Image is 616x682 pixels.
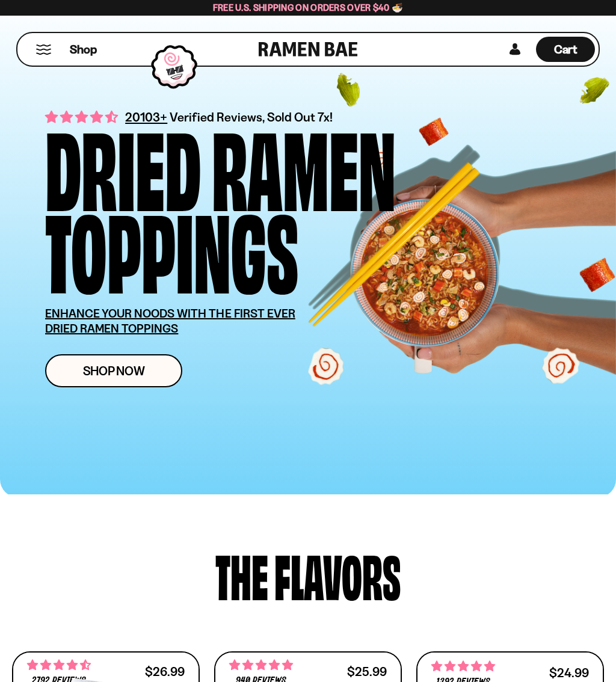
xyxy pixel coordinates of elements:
[347,666,387,677] div: $25.99
[70,37,97,62] a: Shop
[45,306,295,336] u: ENHANCE YOUR NOODS WITH THE FIRST EVER DRIED RAMEN TOPPINGS
[213,2,404,13] span: Free U.S. Shipping on Orders over $40 🍜
[35,45,52,55] button: Mobile Menu Trigger
[229,657,293,673] span: 4.75 stars
[45,123,201,206] div: Dried
[274,545,401,603] div: flavors
[431,659,495,674] span: 4.76 stars
[27,657,91,673] span: 4.68 stars
[554,42,577,57] span: Cart
[83,364,145,377] span: Shop Now
[45,206,298,288] div: Toppings
[215,545,268,603] div: The
[536,33,595,66] a: Cart
[212,123,396,206] div: Ramen
[549,667,589,678] div: $24.99
[145,666,185,677] div: $26.99
[70,41,97,58] span: Shop
[45,354,182,387] a: Shop Now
